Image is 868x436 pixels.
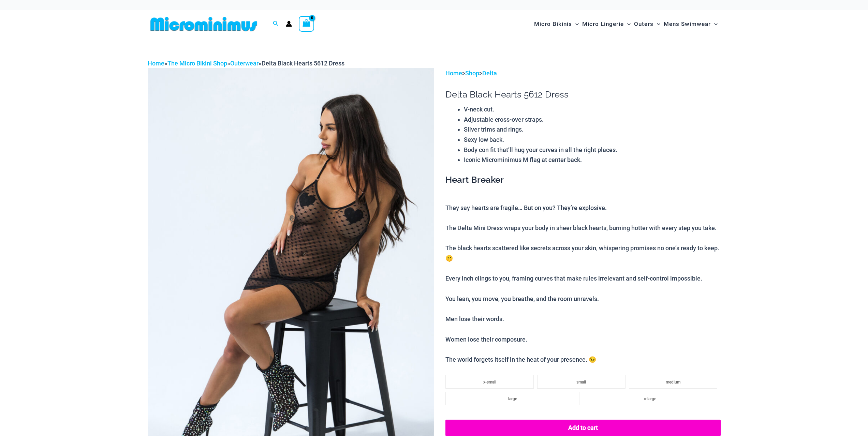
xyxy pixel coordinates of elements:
span: Menu Toggle [711,15,718,33]
h3: Heart Breaker [445,174,720,186]
p: They say hearts are fragile… But on you? They’re explosive. The Delta Mini Dress wraps your body ... [445,203,720,365]
nav: Site Navigation [531,13,721,35]
span: Menu Toggle [572,15,579,33]
li: Iconic Microminimus M flag at center back. [464,155,720,165]
a: Search icon link [273,20,279,28]
a: Account icon link [286,21,292,27]
a: Home [148,60,164,67]
a: The Micro Bikini Shop [167,60,227,67]
img: MM SHOP LOGO FLAT [148,16,260,32]
span: large [508,396,517,401]
li: Adjustable cross-over straps. [464,115,720,125]
a: Mens SwimwearMenu ToggleMenu Toggle [662,14,719,34]
a: Shop [465,70,479,77]
li: Body con fit that’ll hug your curves in all the right places. [464,145,720,155]
a: Micro BikinisMenu ToggleMenu Toggle [532,14,580,34]
li: x-small [445,375,534,389]
li: Silver trims and rings. [464,124,720,135]
span: Menu Toggle [624,15,631,33]
span: x-large [644,396,656,401]
li: V-neck cut. [464,104,720,115]
li: large [445,392,579,405]
span: Menu Toggle [653,15,660,33]
a: Micro LingerieMenu ToggleMenu Toggle [580,14,632,34]
button: Add to cart [445,420,720,436]
a: OutersMenu ToggleMenu Toggle [632,14,662,34]
a: Delta [482,70,497,77]
span: Delta Black Hearts 5612 Dress [262,60,344,67]
span: x-small [483,380,496,385]
h1: Delta Black Hearts 5612 Dress [445,89,720,100]
span: Micro Bikinis [534,15,572,33]
a: Outerwear [230,60,259,67]
a: View Shopping Cart, empty [299,16,314,32]
li: x-large [583,392,717,405]
span: small [576,380,586,385]
span: Outers [634,15,653,33]
a: Home [445,70,462,77]
li: Sexy low back. [464,135,720,145]
li: medium [629,375,717,389]
li: small [537,375,626,389]
p: > > [445,68,720,78]
span: medium [666,380,680,385]
span: Micro Lingerie [582,15,624,33]
span: Mens Swimwear [664,15,711,33]
span: » » » [148,60,344,67]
